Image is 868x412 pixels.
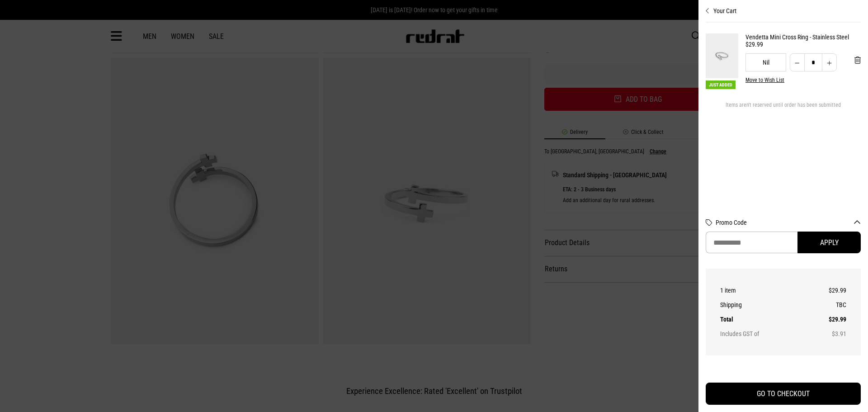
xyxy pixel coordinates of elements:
[807,327,846,341] td: $3.91
[807,298,846,312] td: TBC
[804,53,822,71] input: Quantity
[807,312,846,327] td: $29.99
[745,33,861,41] a: Vendetta Mini Cross Ring - Stainless Steel
[706,81,736,89] span: Just Added
[720,312,807,327] th: Total
[797,232,861,253] button: Apply
[822,53,837,71] button: Increase quantity
[745,77,784,83] button: Move to Wish List
[720,298,807,312] th: Shipping
[706,383,861,405] button: GO TO CHECKOUT
[745,53,786,71] div: Nil
[706,102,861,115] div: Items aren't reserved until order has been submitted
[847,49,868,71] button: 'Remove from cart
[706,366,861,375] iframe: Customer reviews powered by Trustpilot
[745,41,861,48] div: $29.99
[716,219,861,226] button: Promo Code
[720,327,807,341] th: Includes GST of
[706,33,738,78] img: Vendetta Mini Cross Ring - Stainless Steel
[790,53,805,71] button: Decrease quantity
[807,283,846,298] td: $29.99
[706,232,797,253] input: Promo Code
[7,4,34,31] button: Open LiveChat chat widget
[720,283,807,298] th: 1 item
